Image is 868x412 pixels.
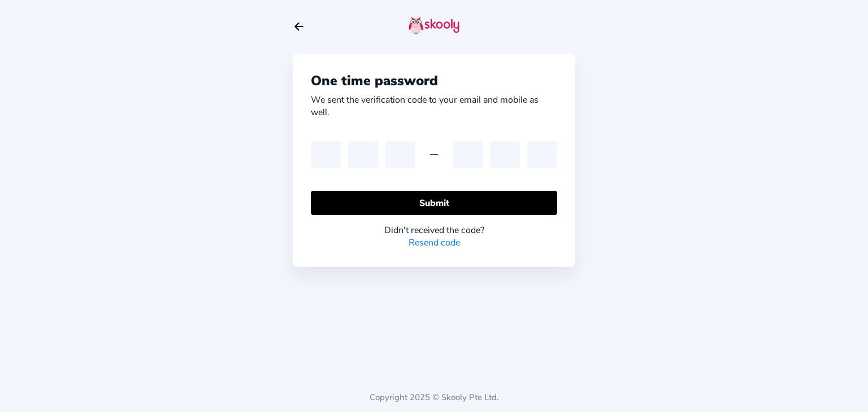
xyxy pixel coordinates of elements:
[311,72,557,90] div: One time password
[311,191,557,215] button: Submit
[409,236,460,249] a: Resend code
[311,94,557,119] div: We sent the verification code to your email and mobile as well.
[311,224,557,236] div: Didn't received the code?
[427,148,441,161] ion-icon: remove outline
[293,20,305,33] button: arrow back outline
[409,16,459,34] img: skooly-logo.png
